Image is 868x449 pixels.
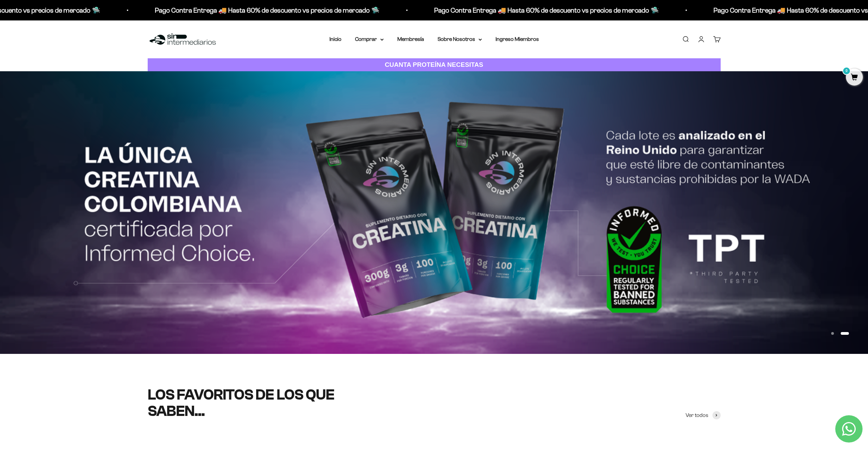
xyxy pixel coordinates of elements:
[397,36,424,42] a: Membresía
[148,386,335,419] split-lines: LOS FAVORITOS DE LOS QUE SABEN...
[686,411,721,420] a: Ver todos
[477,5,702,16] p: Pago Contra Entrega 🚚 Hasta 60% de descuento vs precios de mercado 🛸
[385,61,483,68] strong: CUANTA PROTEÍNA NECESITAS
[148,58,721,72] a: CUANTA PROTEÍNA NECESITAS
[438,35,482,44] summary: Sobre Nosotros
[686,411,708,420] span: Ver todos
[846,74,863,81] a: 0
[496,36,539,42] a: Ingreso Miembros
[355,35,384,44] summary: Comprar
[842,67,851,75] mark: 0
[329,36,341,42] a: Inicio
[198,5,423,16] p: Pago Contra Entrega 🚚 Hasta 60% de descuento vs precios de mercado 🛸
